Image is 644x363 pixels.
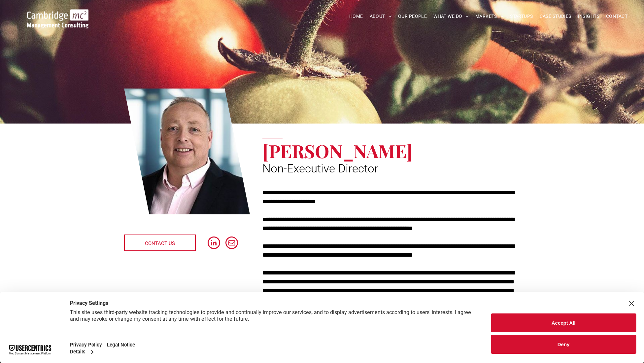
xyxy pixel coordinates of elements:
[124,235,196,251] a: CONTACT US
[262,138,413,163] span: [PERSON_NAME]
[395,11,430,21] a: OUR PEOPLE
[27,9,88,28] img: Go to Homepage
[262,162,378,175] span: Non-Executive Director
[27,10,88,17] a: Your Business Transformed | Cambridge Management Consulting
[366,11,395,21] a: ABOUT
[536,11,575,21] a: CASE STUDIES
[430,11,472,21] a: WHAT WE DO
[507,11,536,21] a: STARTUPS
[575,11,603,21] a: INSIGHTS
[346,11,366,21] a: HOME
[472,11,507,21] a: MARKETS
[603,11,631,21] a: CONTACT
[145,235,175,252] span: CONTACT US
[124,88,250,216] a: Richard Brown | Non-Executive Director | Cambridge Management Consulting
[225,236,238,251] a: email
[208,236,220,251] a: linkedin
